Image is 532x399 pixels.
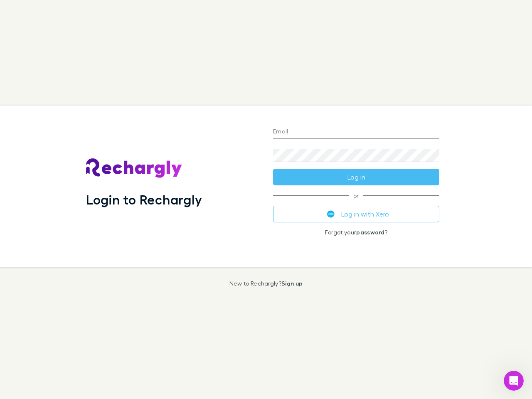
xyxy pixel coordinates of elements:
p: New to Rechargly? [229,280,303,287]
button: Log in with Xero [273,206,439,222]
iframe: Intercom live chat [504,371,524,391]
img: Xero's logo [327,210,335,218]
h1: Login to Rechargly [86,192,202,207]
p: Forgot your ? [273,229,439,236]
button: Log in [273,169,439,185]
a: Sign up [281,280,303,287]
span: or [273,195,439,196]
a: password [356,229,384,236]
img: Rechargly's Logo [86,158,182,178]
